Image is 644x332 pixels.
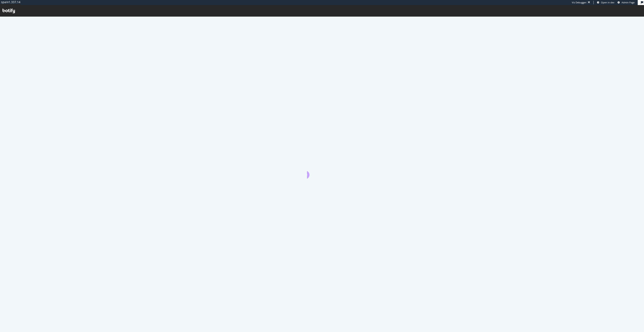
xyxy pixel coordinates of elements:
div: animation [307,164,337,179]
span: Open in dev [601,1,614,4]
a: Admin Page [618,1,635,4]
span: Admin Page [622,1,635,4]
div: Viz Debugger: [572,1,587,4]
a: Open in dev [597,1,614,4]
